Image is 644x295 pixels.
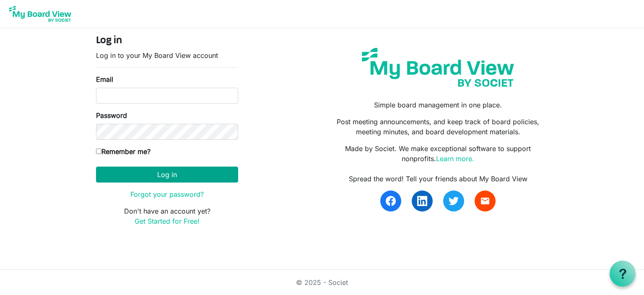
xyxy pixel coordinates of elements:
[449,196,459,206] img: twitter.svg
[135,217,200,225] a: Get Started for Free!
[436,154,474,163] a: Learn more.
[130,190,204,198] a: Forgot your password?
[96,206,238,226] p: Don't have an account yet?
[296,278,348,287] a: © 2025 - Societ
[96,149,101,154] input: Remember me?
[7,3,74,24] img: My Board View Logo
[328,174,548,184] div: Spread the word! Tell your friends about My Board View
[356,42,520,93] img: my-board-view-societ.svg
[417,196,427,206] img: linkedin.svg
[386,196,396,206] img: facebook.svg
[475,191,496,211] a: email
[96,50,238,60] p: Log in to your My Board View account
[96,110,127,120] label: Password
[328,100,548,110] p: Simple board management in one place.
[480,196,490,206] span: email
[328,117,548,137] p: Post meeting announcements, and keep track of board policies, meeting minutes, and board developm...
[96,167,238,183] button: Log in
[96,74,113,84] label: Email
[96,35,238,47] h4: Log in
[96,146,151,157] label: Remember me?
[328,144,548,164] p: Made by Societ. We make exceptional software to support nonprofits.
